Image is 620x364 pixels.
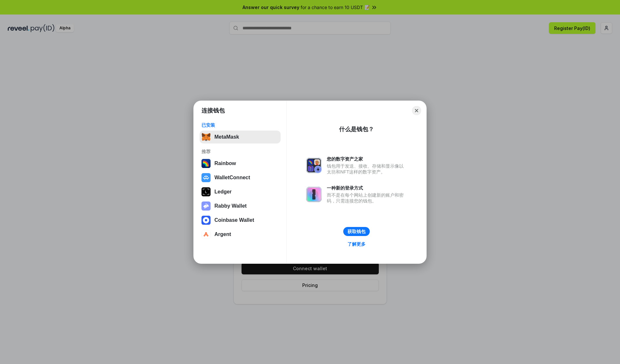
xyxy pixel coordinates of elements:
[201,202,211,211] img: svg+xml,%3Csvg%20xmlns%3D%22http%3A%2F%2Fwww.w3.org%2F2000%2Fsvg%22%20fill%3D%22none%22%20viewBox...
[200,131,281,143] button: MetaMask
[201,133,211,142] img: svg+xml,%3Csvg%20fill%3D%22none%22%20height%3D%2233%22%20viewBox%3D%220%200%2035%2033%22%20width%...
[201,230,211,239] img: svg+xml,%3Csvg%20width%3D%2228%22%20height%3D%2228%22%20viewBox%3D%220%200%2028%2028%22%20fill%3D...
[201,122,279,128] div: 已安装
[214,134,239,140] div: MetaMask
[200,185,281,198] button: Ledger
[201,107,225,114] h1: 连接钱包
[200,214,281,227] button: Coinbase Wallet
[214,203,247,209] div: Rabby Wallet
[200,171,281,184] button: WalletConnect
[214,231,231,237] div: Argent
[327,185,407,191] div: 一种新的登录方式
[201,173,211,182] img: svg+xml,%3Csvg%20width%3D%2228%22%20height%3D%2228%22%20viewBox%3D%220%200%2028%2028%22%20fill%3D...
[201,159,211,168] img: svg+xml,%3Csvg%20width%3D%22120%22%20height%3D%22120%22%20viewBox%3D%220%200%20120%20120%22%20fil...
[201,149,279,154] div: 推荐
[214,189,232,195] div: Ledger
[306,187,322,202] img: svg+xml,%3Csvg%20xmlns%3D%22http%3A%2F%2Fwww.w3.org%2F2000%2Fsvg%22%20fill%3D%22none%22%20viewBox...
[343,227,370,236] button: 获取钱包
[201,216,211,225] img: svg+xml,%3Csvg%20width%3D%2228%22%20height%3D%2228%22%20viewBox%3D%220%200%2028%2028%22%20fill%3D...
[214,175,250,181] div: WalletConnect
[412,106,421,115] button: Close
[327,163,407,175] div: 钱包用于发送、接收、存储和显示像以太坊和NFT这样的数字资产。
[327,192,407,204] div: 而不是在每个网站上创建新的账户和密码，只需连接您的钱包。
[306,158,322,173] img: svg+xml,%3Csvg%20xmlns%3D%22http%3A%2F%2Fwww.w3.org%2F2000%2Fsvg%22%20fill%3D%22none%22%20viewBox...
[339,125,374,133] div: 什么是钱包？
[214,161,236,166] div: Rainbow
[214,217,254,223] div: Coinbase Wallet
[344,240,369,248] a: 了解更多
[200,200,281,212] button: Rabby Wallet
[201,187,211,196] img: svg+xml,%3Csvg%20xmlns%3D%22http%3A%2F%2Fwww.w3.org%2F2000%2Fsvg%22%20width%3D%2228%22%20height%3...
[347,241,366,247] div: 了解更多
[200,228,281,241] button: Argent
[347,229,366,234] div: 获取钱包
[327,156,407,162] div: 您的数字资产之家
[200,157,281,170] button: Rainbow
